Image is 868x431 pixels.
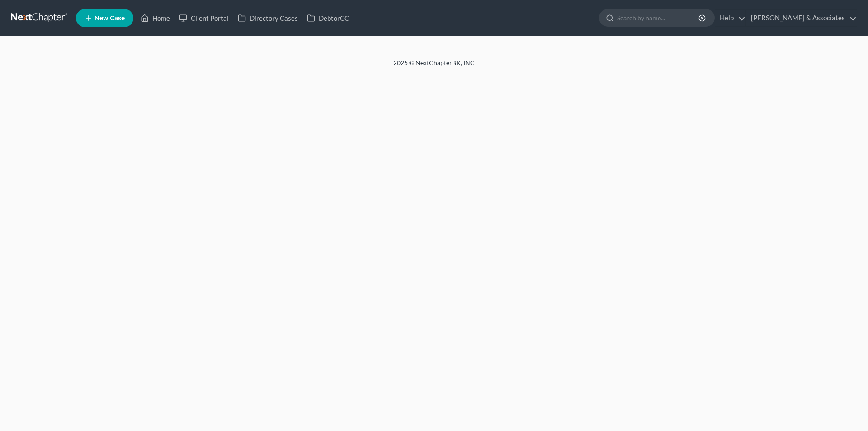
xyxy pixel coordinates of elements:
a: Home [136,10,175,26]
a: Client Portal [175,10,233,26]
a: [PERSON_NAME] & Associates [746,10,857,26]
div: 2025 © NextChapterBK, INC [176,58,692,75]
a: DebtorCC [302,10,354,26]
a: Directory Cases [233,10,302,26]
input: Search by name... [617,9,700,26]
a: Help [715,10,745,26]
span: New Case [94,15,125,22]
